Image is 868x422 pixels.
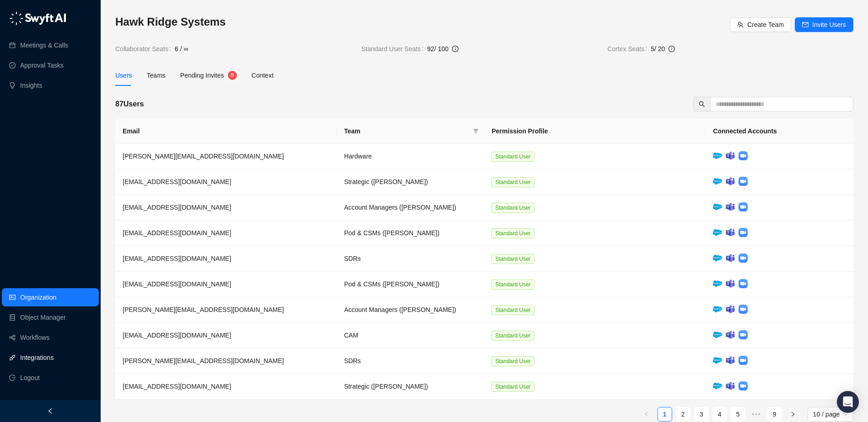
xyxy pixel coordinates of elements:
img: microsoft-teams-BZ5xE2bQ.png [726,254,735,263]
img: microsoft-teams-BZ5xE2bQ.png [726,228,735,237]
td: CAM [337,323,485,348]
span: [EMAIL_ADDRESS][DOMAIN_NAME] [123,255,231,262]
th: Connected Accounts [706,119,853,144]
span: Pending Invites [180,72,224,79]
a: Workflows [20,328,49,347]
li: 2 [676,407,690,422]
img: zoom-DkfWWZB2.png [739,381,748,390]
td: Strategic ([PERSON_NAME]) [337,169,485,195]
span: [EMAIL_ADDRESS][DOMAIN_NAME] [123,383,231,390]
td: Account Managers ([PERSON_NAME]) [337,195,485,221]
span: Invite Users [812,20,846,30]
span: mail [802,21,809,28]
img: zoom-DkfWWZB2.png [739,151,748,160]
li: 5 [731,407,745,422]
td: Hardware [337,144,485,169]
span: 8 [231,72,234,79]
li: 4 [712,407,727,422]
span: Team [344,126,470,136]
img: salesforce-ChMvK6Xa.png [713,229,722,236]
li: Next 5 Pages [749,407,764,422]
div: Users [115,70,132,80]
span: 5 / 20 [651,45,665,53]
th: Email [115,119,337,144]
span: [EMAIL_ADDRESS][DOMAIN_NAME] [123,229,231,237]
span: Standard User Seats [361,44,427,54]
a: Approval Tasks [20,56,64,74]
img: microsoft-teams-BZ5xE2bQ.png [726,356,735,365]
a: 2 [676,407,690,421]
td: Account Managers ([PERSON_NAME]) [337,297,485,323]
img: salesforce-ChMvK6Xa.png [713,332,722,338]
div: Open Intercom Messenger [837,391,859,413]
img: salesforce-ChMvK6Xa.png [713,383,722,389]
button: Create Team [730,17,791,32]
img: microsoft-teams-BZ5xE2bQ.png [726,280,735,288]
img: zoom-DkfWWZB2.png [739,279,748,288]
td: SDRs [337,246,485,272]
li: 1 [658,407,672,422]
span: left [644,411,649,417]
a: 9 [768,407,782,421]
span: [EMAIL_ADDRESS][DOMAIN_NAME] [123,204,231,211]
img: microsoft-teams-BZ5xE2bQ.png [726,331,735,339]
span: filter [473,128,479,134]
img: salesforce-ChMvK6Xa.png [713,306,722,312]
td: Strategic ([PERSON_NAME]) [337,374,485,400]
span: Standard User [491,177,534,187]
span: Standard User [491,305,534,315]
span: Cortex Seats [607,44,651,54]
img: zoom-DkfWWZB2.png [739,356,748,365]
a: 1 [658,407,672,421]
a: Integrations [20,348,54,367]
span: info-circle [669,46,675,52]
span: Standard User [491,382,534,392]
a: Organization [20,288,56,306]
button: Invite Users [795,17,853,32]
th: Permission Profile [484,119,706,144]
img: salesforce-ChMvK6Xa.png [713,255,722,261]
button: left [639,407,654,422]
td: Pod & CSMs ([PERSON_NAME]) [337,221,485,246]
img: microsoft-teams-BZ5xE2bQ.png [726,177,735,186]
img: zoom-DkfWWZB2.png [739,177,748,186]
span: info-circle [452,46,458,52]
span: Create Team [747,20,784,30]
a: Object Manager [20,308,66,327]
h5: 87 Users [115,99,144,110]
span: filter [471,124,480,138]
div: Page Size [808,407,853,422]
img: microsoft-teams-BZ5xE2bQ.png [726,305,735,314]
td: SDRs [337,348,485,374]
span: [EMAIL_ADDRESS][DOMAIN_NAME] [123,280,231,288]
a: 5 [731,407,745,421]
li: 9 [767,407,782,422]
span: 92 / 100 [427,45,449,53]
span: [PERSON_NAME][EMAIL_ADDRESS][DOMAIN_NAME] [123,357,284,364]
img: microsoft-teams-BZ5xE2bQ.png [726,203,735,211]
img: microsoft-teams-BZ5xE2bQ.png [726,152,735,160]
a: Insights [20,76,42,95]
a: 3 [695,407,708,421]
span: Standard User [491,331,534,341]
span: logout [9,375,16,381]
li: Next Page [786,407,800,422]
img: zoom-DkfWWZB2.png [739,228,748,237]
img: salesforce-ChMvK6Xa.png [713,204,722,210]
span: [EMAIL_ADDRESS][DOMAIN_NAME] [123,178,231,185]
div: Context [252,70,274,80]
img: zoom-DkfWWZB2.png [739,202,748,211]
img: salesforce-ChMvK6Xa.png [713,153,722,159]
span: 6 / ∞ [175,44,188,54]
span: left [47,408,54,414]
span: 10 / page [813,407,848,421]
span: [PERSON_NAME][EMAIL_ADDRESS][DOMAIN_NAME] [123,153,284,160]
div: Teams [147,70,166,80]
td: Pod & CSMs ([PERSON_NAME]) [337,272,485,297]
a: Meetings & Calls [20,36,68,54]
span: ••• [749,407,764,422]
span: Standard User [491,228,534,238]
img: zoom-DkfWWZB2.png [739,305,748,314]
span: Standard User [491,152,534,162]
li: Previous Page [639,407,654,422]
